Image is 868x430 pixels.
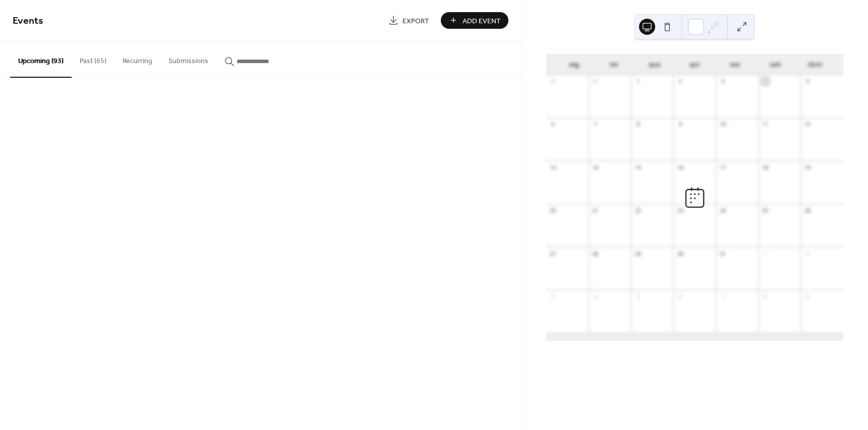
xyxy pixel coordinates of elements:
div: 20 [549,207,557,214]
div: 29 [634,250,642,257]
div: 27 [549,250,557,257]
div: sab [755,55,795,75]
span: Add Event [462,16,501,26]
div: 6 [676,293,684,300]
div: 22 [634,207,642,214]
button: Upcoming (93) [10,41,72,78]
div: 4 [592,293,599,300]
div: 7 [592,121,599,128]
div: 23 [676,207,684,214]
div: qui [674,55,715,75]
div: 3 [719,78,726,85]
div: 21 [592,207,599,214]
div: 30 [592,78,599,85]
div: 1 [634,78,642,85]
div: 18 [762,164,769,171]
button: Submissions [160,41,216,77]
div: 8 [634,121,642,128]
div: 12 [804,121,812,128]
div: 9 [676,121,684,128]
div: 15 [634,164,642,171]
div: 17 [719,164,726,171]
div: seg [554,55,595,75]
div: 19 [804,164,812,171]
div: 3 [549,293,557,300]
div: 14 [592,164,599,171]
span: Events [13,11,43,31]
div: dom [795,55,835,75]
div: 6 [549,121,557,128]
div: 2 [804,250,812,257]
div: 1 [762,250,769,257]
button: Past (65) [72,41,114,77]
div: 26 [804,207,812,214]
button: Add Event [441,12,508,29]
div: 8 [762,293,769,300]
div: 4 [762,78,769,85]
button: Recurring [114,41,160,77]
div: sex [715,55,755,75]
span: Export [402,16,429,26]
div: 10 [719,121,726,128]
div: ter [594,55,634,75]
div: 2 [676,78,684,85]
div: 13 [549,164,557,171]
div: 16 [676,164,684,171]
div: 25 [762,207,769,214]
div: qua [634,55,675,75]
div: 5 [804,78,812,85]
div: 7 [719,293,726,300]
div: 31 [719,250,726,257]
div: 9 [804,293,812,300]
a: Export [381,12,437,29]
div: 29 [549,78,557,85]
div: 5 [634,293,642,300]
div: 11 [762,121,769,128]
div: 24 [719,207,726,214]
div: 28 [592,250,599,257]
div: 30 [676,250,684,257]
